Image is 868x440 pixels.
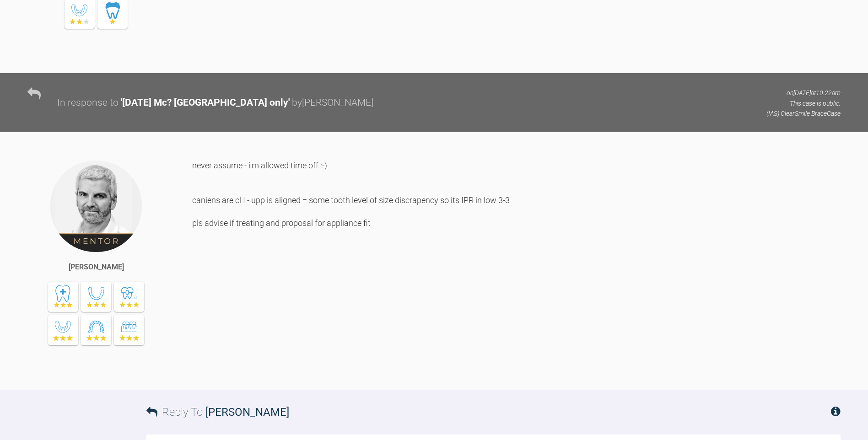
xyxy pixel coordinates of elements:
span: [PERSON_NAME] [205,406,289,419]
h3: Reply To [146,403,289,421]
div: [PERSON_NAME] [69,261,124,273]
div: by [PERSON_NAME] [292,95,373,111]
div: ' [DATE] Mc? [GEOGRAPHIC_DATA] only ' [121,95,290,111]
p: (IAS) ClearSmile Brace Case [766,108,841,118]
img: Ross Hobson [49,160,143,253]
div: never assume - i'm allowed time off :-) caniens are cl I - upp is aligned = some tooth level of s... [192,160,841,376]
p: on [DATE] at 10:22am [766,88,841,98]
div: In response to [57,95,119,111]
p: This case is public. [766,98,841,108]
